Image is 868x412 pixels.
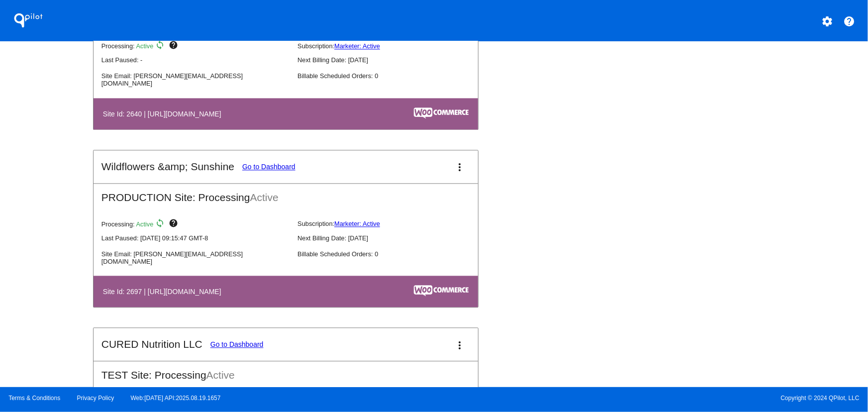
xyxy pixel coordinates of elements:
h1: QPilot [8,10,48,30]
h4: Site Id: 2640 | [URL][DOMAIN_NAME] [103,110,226,118]
h2: TEST Site: Processing [94,361,478,381]
p: Last Paused: - [101,56,289,64]
p: Site Email: [PERSON_NAME][EMAIL_ADDRESS][DOMAIN_NAME] [101,250,289,265]
a: Go to Dashboard [210,340,264,348]
mat-icon: help [844,15,856,27]
p: Billable Scheduled Orders: 0 [297,250,485,258]
a: Go to Dashboard [242,163,295,171]
p: Next Billing Date: [DATE] [297,56,485,64]
mat-icon: settings [821,15,833,27]
a: Marketer: Active [334,220,380,227]
a: Web:[DATE] API:2025.08.19.1657 [131,395,221,402]
p: Processing: [101,218,289,230]
p: Subscription: [297,220,485,227]
mat-icon: help [169,40,181,52]
span: Active [250,192,279,203]
h2: PRODUCTION Site: Processing [94,184,478,204]
p: Site Email: [PERSON_NAME][EMAIL_ADDRESS][DOMAIN_NAME] [101,72,289,87]
mat-icon: more_vert [454,161,466,173]
img: c53aa0e5-ae75-48aa-9bee-956650975ee5 [414,285,469,296]
a: Privacy Policy [77,395,114,402]
span: Active [136,220,154,227]
p: Processing: [101,40,289,52]
mat-icon: sync [155,218,167,230]
mat-icon: more_vert [454,339,466,351]
p: Subscription: [297,42,485,50]
span: Active [206,369,235,381]
h2: Wildflowers &amp; Sunshine [101,161,234,173]
h2: CURED Nutrition LLC [101,338,202,350]
a: Terms & Conditions [8,395,60,402]
mat-icon: sync [155,40,167,52]
span: Copyright © 2024 QPilot, LLC [443,395,860,402]
a: Marketer: Active [334,42,380,50]
h4: Site Id: 2697 | [URL][DOMAIN_NAME] [103,288,226,296]
span: Active [136,42,154,50]
p: Last Paused: [DATE] 09:15:47 GMT-8 [101,234,289,242]
p: Billable Scheduled Orders: 0 [297,72,485,80]
img: c53aa0e5-ae75-48aa-9bee-956650975ee5 [414,107,469,118]
mat-icon: help [169,218,181,230]
p: Next Billing Date: [DATE] [297,234,485,242]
